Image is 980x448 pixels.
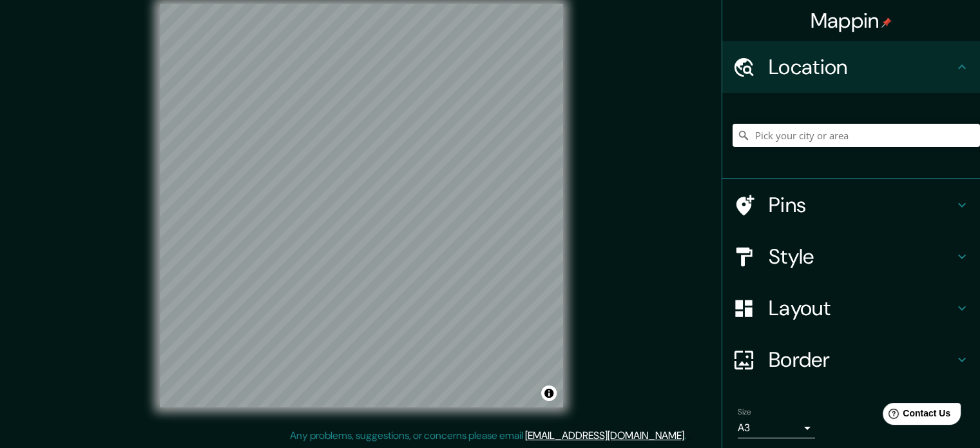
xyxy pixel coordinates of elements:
[733,124,980,147] input: Pick your city or area
[865,398,966,434] iframe: Help widget launcher
[881,17,892,28] img: pin-icon.png
[686,428,688,443] div: .
[769,347,954,373] h4: Border
[738,407,751,418] label: Size
[541,385,557,401] button: Toggle attribution
[722,179,980,231] div: Pins
[688,428,691,443] div: .
[722,41,980,93] div: Location
[722,231,980,282] div: Style
[769,295,954,321] h4: Layout
[769,192,954,218] h4: Pins
[811,8,892,34] h4: Mappin
[722,334,980,385] div: Border
[738,418,815,438] div: A3
[769,244,954,269] h4: Style
[722,282,980,334] div: Layout
[160,4,563,407] canvas: Map
[769,54,954,80] h4: Location
[525,429,684,442] a: [EMAIL_ADDRESS][DOMAIN_NAME]
[290,428,686,443] p: Any problems, suggestions, or concerns please email .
